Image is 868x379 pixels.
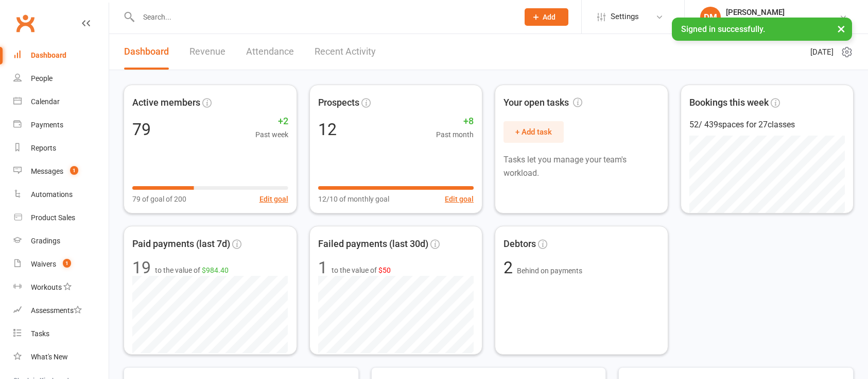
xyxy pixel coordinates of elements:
[504,153,659,179] p: Tasks let you manage your team's workload.
[832,18,850,40] button: ×
[436,114,474,129] span: +8
[70,166,78,175] span: 1
[255,114,288,129] span: +2
[13,44,109,67] a: Dashboard
[315,34,376,70] a: Recent Activity
[132,193,186,205] span: 79 of goal of 200
[132,259,151,276] div: 19
[13,113,109,137] a: Payments
[681,24,765,34] span: Signed in successfully.
[13,67,109,90] a: People
[13,345,109,369] a: What's New
[13,322,109,345] a: Tasks
[259,193,288,205] button: Edit goal
[155,265,229,276] span: to the value of
[436,129,474,140] span: Past month
[31,97,60,106] div: Calendar
[31,213,75,222] div: Product Sales
[255,129,288,140] span: Past week
[504,258,517,277] span: 2
[31,260,56,268] div: Waivers
[132,95,200,110] span: Active members
[132,121,151,138] div: 79
[543,13,555,21] span: Add
[700,7,721,27] div: DM
[246,34,294,70] a: Attendance
[318,95,359,110] span: Prospects
[13,160,109,183] a: Messages 1
[689,95,769,110] span: Bookings this week
[124,34,169,70] a: Dashboard
[13,90,109,113] a: Calendar
[611,5,639,28] span: Settings
[445,193,474,205] button: Edit goal
[31,353,68,361] div: What's New
[31,167,63,175] div: Messages
[202,266,229,274] span: $984.40
[504,237,536,252] span: Debtors
[13,137,109,160] a: Reports
[318,121,337,138] div: 12
[318,193,389,205] span: 12/10 of monthly goal
[504,95,582,110] span: Your open tasks
[726,8,839,17] div: [PERSON_NAME]
[31,121,63,129] div: Payments
[189,34,225,70] a: Revenue
[332,265,391,276] span: to the value of
[31,190,73,199] div: Automations
[318,237,428,252] span: Failed payments (last 30d)
[13,253,109,276] a: Waivers 1
[63,259,71,268] span: 1
[13,183,109,206] a: Automations
[132,237,230,252] span: Paid payments (last 7d)
[13,206,109,229] a: Product Sales
[31,144,56,152] div: Reports
[31,237,60,245] div: Gradings
[525,8,568,26] button: Add
[13,299,109,322] a: Assessments
[810,46,834,58] span: [DATE]
[504,121,564,143] button: + Add task
[726,17,839,26] div: Southern Cross Martial Arts Pty Ltd
[31,74,53,83] div: People
[13,229,109,253] a: Gradings
[31,51,66,59] div: Dashboard
[517,267,582,275] span: Behind on payments
[31,283,62,291] div: Workouts
[12,10,38,36] a: Clubworx
[689,118,845,131] div: 52 / 439 spaces for 27 classes
[135,10,511,24] input: Search...
[31,306,82,315] div: Assessments
[13,276,109,299] a: Workouts
[378,266,391,274] span: $50
[318,259,327,276] div: 1
[31,329,49,338] div: Tasks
